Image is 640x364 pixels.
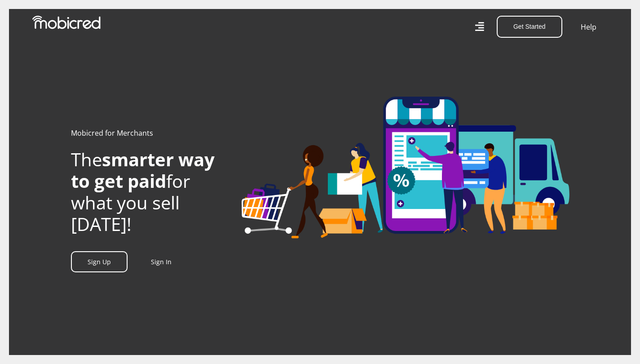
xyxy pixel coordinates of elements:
a: Help [580,21,597,33]
h1: Mobicred for Merchants [71,129,228,138]
img: Welcome to Mobicred [242,97,569,239]
span: smarter way to get paid [71,147,215,193]
a: Sign Up [71,251,128,272]
a: Sign In [151,257,172,266]
button: Get Started [497,16,562,38]
h2: The for what you sell [DATE]! [71,149,228,235]
img: Mobicred [32,16,101,29]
